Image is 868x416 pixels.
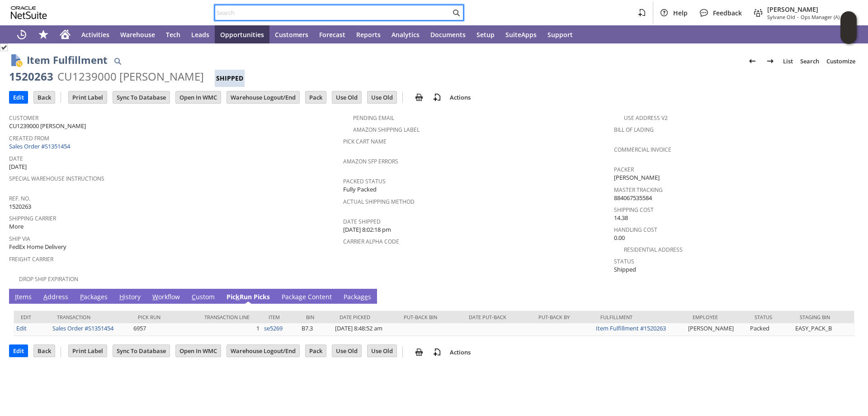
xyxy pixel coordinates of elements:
img: add-record.svg [432,347,443,358]
span: [DATE] [9,163,27,171]
span: Help [673,9,688,17]
td: B7.3 [299,323,333,336]
span: - [797,14,799,20]
a: Items [13,292,34,302]
span: [DATE] 8:02:18 pm [343,225,391,234]
span: Sylvane Old [767,14,795,20]
div: Transaction Line [189,314,255,320]
img: print.svg [414,347,425,358]
div: Shortcuts [33,25,54,43]
span: I [15,292,17,301]
a: Shipping Cost [614,206,654,214]
img: Quick Find [112,56,123,67]
a: Custom [189,292,217,302]
span: Forecast [319,30,345,39]
a: Created From [9,134,49,142]
span: [PERSON_NAME] [767,5,852,14]
a: Status [614,258,634,265]
input: Warehouse Logout/End [227,345,299,357]
svg: Recent Records [16,29,27,40]
div: Date Picked [340,314,390,320]
input: Edit [9,91,28,103]
input: Warehouse Logout/End [227,91,299,103]
a: Customize [823,54,859,68]
a: Ship Via [9,235,30,243]
span: 0.00 [614,234,625,242]
div: 1520263 [9,69,53,84]
a: Analytics [386,25,425,43]
a: Drop Ship Expiration [19,275,78,283]
span: H [119,292,124,301]
td: 6957 [131,323,183,336]
div: Staging Bin [800,314,847,320]
input: Pack [306,91,326,103]
a: Bill Of Lading [614,126,654,134]
a: se5269 [264,324,283,332]
iframe: Click here to launch Oracle Guided Learning Help Panel [840,11,857,44]
a: Commercial Invoice [614,146,671,153]
svg: Home [60,29,71,40]
a: Actions [446,348,474,356]
a: SuiteApps [500,25,542,43]
a: Pending Email [353,114,394,122]
span: More [9,222,24,231]
a: PickRun Picks [224,292,272,302]
span: Reports [356,30,381,39]
span: 1520263 [9,202,31,211]
span: Tech [166,30,180,39]
svg: Search [451,7,462,18]
a: Activities [76,25,115,43]
span: W [152,292,158,301]
img: add-record.svg [432,92,443,103]
a: Carrier Alpha Code [343,238,399,245]
span: g [299,292,302,301]
span: Feedback [713,9,742,17]
span: Documents [430,30,466,39]
a: Customers [269,25,314,43]
input: Open In WMC [176,91,221,103]
a: Special Warehouse Instructions [9,175,104,182]
div: Put-back By [538,314,587,320]
input: Use Old [368,345,396,357]
input: Print Label [69,345,107,357]
span: Setup [476,30,495,39]
span: Support [547,30,573,39]
h1: Item Fulfillment [27,53,108,67]
span: P [80,292,84,301]
input: Back [34,91,55,103]
a: Package Content [279,292,334,302]
span: Activities [81,30,109,39]
img: Next [765,56,776,67]
span: k [236,292,240,301]
input: Use Old [368,91,396,103]
div: Employee [693,314,741,320]
a: Packed Status [343,177,386,185]
a: Master Tracking [614,186,663,194]
div: Bin [306,314,326,320]
input: Pack [306,345,326,357]
a: List [779,54,797,68]
a: Packages [78,292,110,302]
a: Address [41,292,71,302]
a: Freight Carrier [9,255,53,263]
span: SuiteApps [505,30,537,39]
input: Sync To Database [113,91,170,103]
input: Print Label [69,91,107,103]
a: Packages [341,292,373,302]
div: Edit [21,314,43,320]
input: Use Old [332,345,361,357]
a: Residential Address [624,246,683,253]
a: Leads [186,25,215,43]
a: Ref. No. [9,195,30,202]
td: Packed [748,323,793,336]
a: Opportunities [215,25,269,43]
a: Tech [160,25,186,43]
span: Ops Manager (A) (F2L) [801,14,852,20]
a: Customer [9,114,38,122]
input: Back [34,345,55,357]
div: CU1239000 [PERSON_NAME] [57,69,204,84]
a: Sales Order #S1351454 [52,324,113,332]
input: Use Old [332,91,361,103]
img: print.svg [414,92,425,103]
span: 884067535584 [614,194,652,202]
